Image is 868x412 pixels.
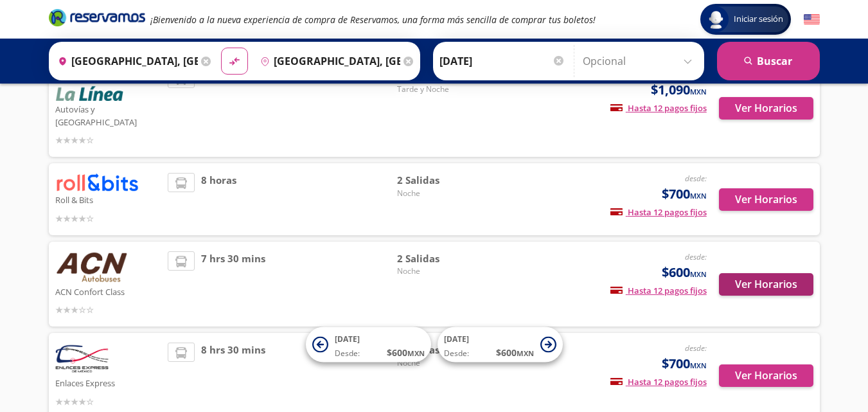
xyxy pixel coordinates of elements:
small: MXN [407,348,425,358]
span: 8 hrs 30 mins [201,343,265,409]
span: $ 600 [496,346,534,359]
p: ACN Confort Class [55,283,162,299]
span: 2 Salidas [397,251,487,266]
small: MXN [690,269,707,279]
span: Hasta 12 pagos fijos [610,102,707,114]
img: Autovías y La Línea [55,69,123,101]
span: $1,090 [651,80,707,100]
small: MXN [690,87,707,96]
p: Autovías y [GEOGRAPHIC_DATA] [55,101,162,129]
span: Hasta 12 pagos fijos [610,285,707,296]
input: Elegir Fecha [439,45,565,77]
i: Brand Logo [49,8,145,27]
span: Noche [397,265,487,277]
p: Enlaces Express [55,375,162,390]
small: MXN [517,348,534,358]
button: Ver Horarios [719,97,813,120]
span: [DATE] [335,334,360,345]
input: Buscar Origen [53,45,198,77]
small: MXN [690,361,707,370]
span: 8 horas [201,69,236,147]
img: Roll & Bits [55,173,139,192]
span: 7 hrs 30 mins [201,251,265,318]
small: MXN [690,191,707,201]
button: [DATE]Desde:$600MXN [306,327,431,363]
span: Desde: [335,348,360,359]
span: $700 [662,354,707,373]
img: ACN Confort Class [55,251,128,283]
span: Noche [397,357,487,369]
span: $ 600 [387,346,425,359]
span: Hasta 12 pagos fijos [610,376,707,388]
span: $600 [662,263,707,282]
em: ¡Bienvenido a la nueva experiencia de compra de Reservamos, una forma más sencilla de comprar tus... [150,13,596,26]
a: Brand Logo [49,8,145,31]
img: Enlaces Express [55,343,109,375]
input: Opcional [583,45,698,77]
span: $700 [662,184,707,204]
button: Ver Horarios [719,188,813,211]
span: Iniciar sesión [729,13,788,26]
em: desde: [685,343,707,354]
p: Roll & Bits [55,192,162,207]
em: desde: [685,251,707,262]
button: Ver Horarios [719,273,813,296]
button: [DATE]Desde:$600MXN [438,327,563,363]
span: Desde: [444,348,469,359]
input: Buscar Destino [255,45,400,77]
span: Noche [397,188,487,199]
span: 8 horas [201,173,236,225]
button: Buscar [717,42,820,80]
em: desde: [685,173,707,184]
button: English [804,12,820,28]
span: Hasta 12 pagos fijos [610,206,707,218]
span: 2 Salidas [397,173,487,188]
button: Ver Horarios [719,364,813,387]
span: [DATE] [444,334,469,345]
span: Tarde y Noche [397,84,487,95]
